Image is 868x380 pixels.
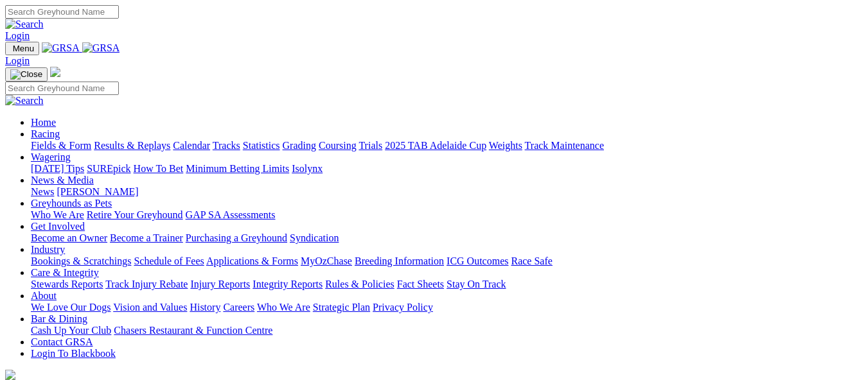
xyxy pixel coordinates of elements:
[292,163,323,174] a: Isolynx
[31,140,863,151] div: Racing
[13,44,34,53] span: Menu
[5,42,39,55] button: Toggle navigation
[373,302,433,313] a: Privacy Policy
[87,163,130,174] a: SUREpick
[50,67,60,77] img: logo-grsa-white.png
[31,232,107,243] a: Become an Owner
[252,279,323,289] a: Integrity Reports
[5,5,119,19] input: Search
[489,140,522,151] a: Weights
[5,19,44,30] img: Search
[213,140,240,151] a: Tracks
[31,279,863,290] div: Care & Integrity
[10,69,42,80] img: Close
[31,348,116,359] a: Login To Blackbook
[5,55,30,66] a: Login
[31,140,91,151] a: Fields & Form
[31,221,85,232] a: Get Involved
[5,370,15,380] img: logo-grsa-white.png
[31,175,94,186] a: News & Media
[134,255,204,266] a: Schedule of Fees
[31,302,863,313] div: About
[31,290,57,301] a: About
[31,325,111,336] a: Cash Up Your Club
[190,302,220,313] a: History
[31,267,99,278] a: Care & Integrity
[31,163,84,174] a: [DATE] Tips
[355,255,444,266] a: Breeding Information
[31,209,84,220] a: Who We Are
[5,82,119,95] input: Search
[359,140,382,151] a: Trials
[31,128,60,139] a: Racing
[511,255,552,266] a: Race Safe
[447,255,508,266] a: ICG Outcomes
[31,151,71,162] a: Wagering
[301,255,352,266] a: MyOzChase
[134,163,184,174] a: How To Bet
[31,325,863,336] div: Bar & Dining
[257,302,310,313] a: Who We Are
[447,279,506,289] a: Stay On Track
[31,117,56,128] a: Home
[31,232,863,244] div: Get Involved
[186,163,289,174] a: Minimum Betting Limits
[31,313,87,324] a: Bar & Dining
[42,42,80,54] img: GRSA
[31,198,112,209] a: Greyhounds as Pets
[525,140,604,151] a: Track Maintenance
[397,279,444,289] a: Fact Sheets
[31,279,103,289] a: Stewards Reports
[186,232,287,243] a: Purchasing a Greyhound
[206,255,298,266] a: Applications & Forms
[186,209,276,220] a: GAP SA Assessments
[31,255,131,266] a: Bookings & Scratchings
[5,30,30,41] a: Login
[31,186,863,198] div: News & Media
[283,140,316,151] a: Grading
[243,140,280,151] a: Statistics
[223,302,254,313] a: Careers
[31,302,111,313] a: We Love Our Dogs
[5,67,48,82] button: Toggle navigation
[313,302,370,313] a: Strategic Plan
[319,140,357,151] a: Coursing
[5,95,44,107] img: Search
[325,279,394,289] a: Rules & Policies
[190,279,250,289] a: Injury Reports
[94,140,170,151] a: Results & Replays
[114,325,272,336] a: Chasers Restaurant & Function Centre
[31,336,93,347] a: Contact GRSA
[290,232,339,243] a: Syndication
[113,302,187,313] a: Vision and Values
[31,255,863,267] div: Industry
[57,186,138,197] a: [PERSON_NAME]
[82,42,120,54] img: GRSA
[31,209,863,221] div: Greyhounds as Pets
[31,244,65,255] a: Industry
[105,279,188,289] a: Track Injury Rebate
[31,163,863,175] div: Wagering
[110,232,183,243] a: Become a Trainer
[173,140,210,151] a: Calendar
[87,209,183,220] a: Retire Your Greyhound
[385,140,486,151] a: 2025 TAB Adelaide Cup
[31,186,54,197] a: News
